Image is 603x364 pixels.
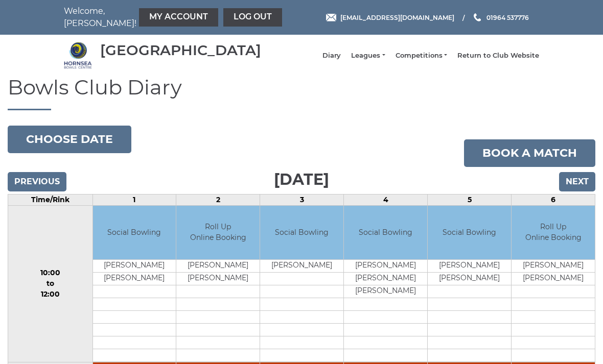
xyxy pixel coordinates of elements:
button: Choose date [8,126,131,153]
a: My Account [139,8,218,27]
img: Phone us [474,13,481,21]
h1: Bowls Club Diary [8,76,595,110]
td: [PERSON_NAME] [512,259,595,272]
nav: Welcome, [PERSON_NAME]! [64,5,253,30]
td: [PERSON_NAME] [176,272,260,285]
td: [PERSON_NAME] [512,272,595,285]
img: Hornsea Bowls Centre [64,41,92,69]
a: Leagues [351,51,385,60]
a: Log out [223,8,282,27]
td: [PERSON_NAME] [344,285,427,298]
td: [PERSON_NAME] [344,259,427,272]
td: Social Bowling [428,206,511,259]
td: Social Bowling [93,206,176,259]
td: 10:00 to 12:00 [8,206,93,362]
td: [PERSON_NAME] [428,259,511,272]
td: [PERSON_NAME] [260,259,343,272]
img: Email [326,14,336,21]
td: [PERSON_NAME] [93,259,176,272]
td: [PERSON_NAME] [93,272,176,285]
td: Roll Up Online Booking [176,206,260,259]
a: Book a match [464,139,595,167]
input: Previous [8,172,66,191]
td: 3 [260,195,344,206]
td: [PERSON_NAME] [176,259,260,272]
a: Diary [322,51,341,60]
td: [PERSON_NAME] [344,272,427,285]
span: 01964 537776 [486,13,529,21]
td: 4 [344,195,428,206]
span: [EMAIL_ADDRESS][DOMAIN_NAME] [340,13,454,21]
td: Roll Up Online Booking [512,206,595,259]
td: Social Bowling [344,206,427,259]
td: Time/Rink [8,195,93,206]
td: [PERSON_NAME] [428,272,511,285]
td: Social Bowling [260,206,343,259]
input: Next [559,172,595,191]
td: 1 [92,195,176,206]
a: Competitions [396,51,447,60]
td: 2 [176,195,260,206]
div: [GEOGRAPHIC_DATA] [100,42,261,58]
a: Email [EMAIL_ADDRESS][DOMAIN_NAME] [326,13,454,22]
a: Return to Club Website [457,51,539,60]
a: Phone us 01964 537776 [472,13,529,22]
td: 5 [428,195,512,206]
td: 6 [512,195,595,206]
